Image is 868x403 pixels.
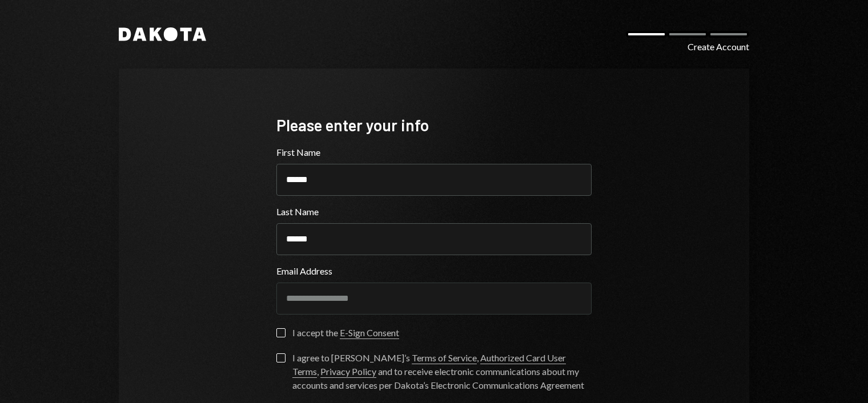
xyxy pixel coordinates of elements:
[276,146,592,159] label: First Name
[276,114,592,136] div: Please enter your info
[340,327,399,339] a: E-Sign Consent
[276,205,592,219] label: Last Name
[276,264,592,278] label: Email Address
[276,328,286,337] button: I accept the E-Sign Consent
[412,352,477,364] a: Terms of Service
[292,326,399,340] div: I accept the
[292,352,566,378] a: Authorized Card User Terms
[276,353,286,362] button: I agree to [PERSON_NAME]’s Terms of Service, Authorized Card User Terms, Privacy Policy and to re...
[292,351,592,392] div: I agree to [PERSON_NAME]’s , , and to receive electronic communications about my accounts and ser...
[688,40,749,54] div: Create Account
[320,366,376,378] a: Privacy Policy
